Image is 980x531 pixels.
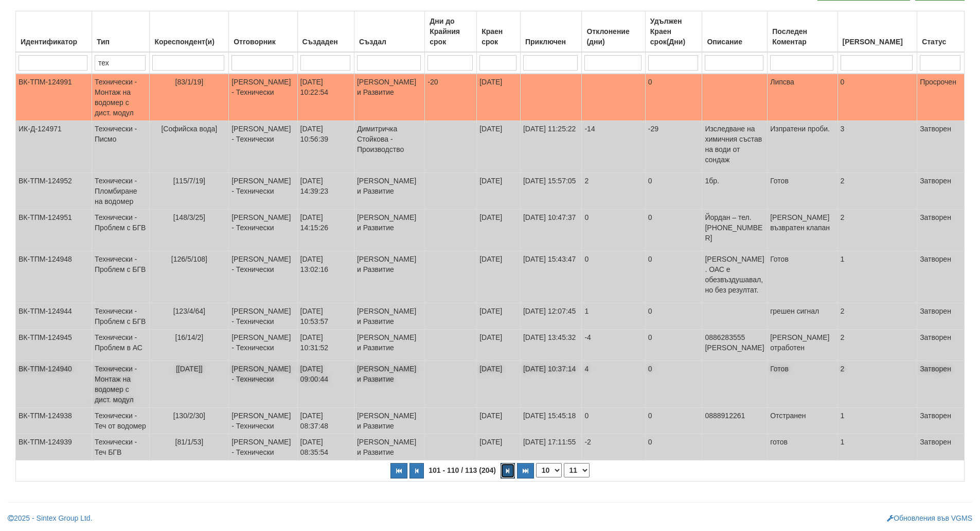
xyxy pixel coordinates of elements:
td: -2 [582,434,645,460]
td: 1 [838,251,917,303]
td: 1 [838,434,917,460]
td: [DATE] 08:37:48 [297,408,354,434]
span: Готов [770,255,789,263]
div: Дни до Крайния срок [427,14,474,49]
td: [PERSON_NAME] - Технически [229,408,297,434]
span: Готов [770,365,789,373]
th: Отклонение (дни): No sort applied, activate to apply an ascending sort [582,11,645,53]
td: [DATE] 08:35:54 [297,434,354,460]
td: [PERSON_NAME] - Технически [229,210,297,251]
td: [DATE] [477,434,521,460]
td: ВК-ТПМ-124948 [16,251,92,303]
span: [PERSON_NAME] отработен [770,333,829,352]
div: Създал [357,35,422,49]
td: ВК-ТПМ-124951 [16,210,92,251]
td: Затворен [917,173,965,210]
th: Дни до Крайния срок: No sort applied, activate to apply an ascending sort [425,11,477,53]
td: 0 [645,330,702,361]
span: грешен сигнал [770,307,819,315]
td: 2 [838,210,917,251]
td: [DATE] 12:07:45 [520,303,582,330]
div: Последен Коментар [770,24,834,49]
td: Затворен [917,303,965,330]
p: Изследване на химичния състав на води от сондаж [705,124,764,165]
span: [115/7/19] [173,177,205,185]
span: Изпратени проби. [770,125,830,133]
td: 0 [645,74,702,121]
span: [PERSON_NAME] възвратен клапан [770,213,830,232]
th: Създаден: No sort applied, activate to apply an ascending sort [297,11,354,53]
td: 1 [582,303,645,330]
td: [DATE] [477,361,521,408]
p: 1бр. [705,176,764,186]
td: [DATE] 13:45:32 [520,330,582,361]
td: ВК-ТПМ-124939 [16,434,92,460]
td: [DATE] 15:43:47 [520,251,582,303]
span: [123/4/64] [173,307,205,315]
td: Технически - Проблем с БГВ [92,210,150,251]
td: [DATE] 14:15:26 [297,210,354,251]
td: Затворен [917,210,965,251]
td: [PERSON_NAME] и Развитие [354,173,424,210]
td: [DATE] 14:39:23 [297,173,354,210]
p: Йордан – тел. [PHONE_NUMBER] [705,212,764,243]
td: [DATE] 09:00:44 [297,361,354,408]
td: [PERSON_NAME] и Развитие [354,408,424,434]
span: 101 - 110 / 113 (204) [426,466,498,474]
span: [83/1/19] [175,78,204,86]
td: [DATE] 17:11:55 [520,434,582,460]
td: [DATE] 15:57:05 [520,173,582,210]
td: ВК-ТПМ-124945 [16,330,92,361]
td: 0 [645,434,702,460]
span: [16/14/2] [175,333,204,341]
td: [PERSON_NAME] и Развитие [354,361,424,408]
td: Технически - Проблем с БГВ [92,303,150,330]
td: Технически - Теч от водомер [92,408,150,434]
th: Отговорник: No sort applied, activate to apply an ascending sort [229,11,297,53]
td: Технически - Теч БГВ [92,434,150,460]
td: ВК-ТПМ-124952 [16,173,92,210]
td: Затворен [917,251,965,303]
td: [PERSON_NAME] - Технически [229,74,297,121]
div: Краен срок [479,24,518,49]
td: [PERSON_NAME] - Технически [229,251,297,303]
button: Предишна страница [409,463,424,478]
td: [DATE] [477,74,521,121]
td: ИК-Д-124971 [16,121,92,173]
select: Брой редове на страница [536,463,562,477]
th: Създал: No sort applied, activate to apply an ascending sort [354,11,424,53]
td: Технически - Проблем в АС [92,330,150,361]
td: [DATE] [477,121,521,173]
td: [DATE] [477,303,521,330]
td: 2 [838,303,917,330]
select: Страница номер [564,463,590,477]
td: 0 [582,251,645,303]
a: 2025 - Sintex Group Ltd. [8,514,93,522]
td: 0 [645,361,702,408]
span: [130/2/30] [173,412,205,420]
td: Технически - Монтаж на водомер с дист. модул [92,361,150,408]
td: Просрочен [917,74,965,121]
td: Технически - Писмо [92,121,150,173]
span: Липсва [770,78,794,86]
span: готов [770,438,788,446]
td: Затворен [917,408,965,434]
td: Затворен [917,434,965,460]
div: Идентификатор [19,35,89,49]
div: Статус [920,35,961,49]
th: Приключен: No sort applied, activate to apply an ascending sort [520,11,582,53]
p: 0888912261 [705,410,764,421]
td: Технически - Пломбиране на водомер [92,173,150,210]
span: Отстранен [770,412,806,420]
td: [DATE] 13:02:16 [297,251,354,303]
td: 2 [838,361,917,408]
td: [DATE] 10:56:39 [297,121,354,173]
th: Идентификатор: No sort applied, activate to apply an ascending sort [16,11,92,53]
a: Обновления във VGMS [887,514,972,522]
td: Затворен [917,121,965,173]
td: 4 [582,361,645,408]
td: 1 [838,408,917,434]
td: [DATE] 11:25:22 [520,121,582,173]
div: Отклонение (дни) [584,24,642,49]
span: [126/5/108] [171,255,207,263]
